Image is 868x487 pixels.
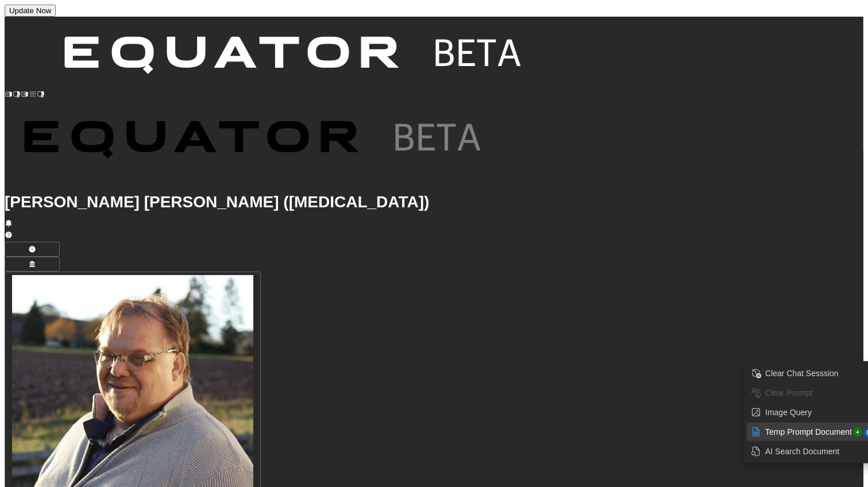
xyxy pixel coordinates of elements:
button: Update Now [5,5,56,17]
h1: [PERSON_NAME] [PERSON_NAME] ([MEDICAL_DATA]) [5,196,863,208]
img: Customer Logo [45,17,545,98]
img: Customer Logo [5,101,504,183]
div: + [853,428,862,437]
